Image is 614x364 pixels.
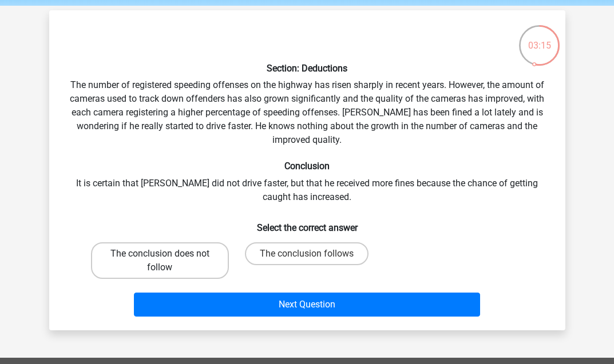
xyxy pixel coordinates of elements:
label: The conclusion does not follow [91,242,229,279]
h6: Conclusion [68,161,547,171]
div: 03:15 [518,24,561,53]
div: The number of registered speeding offenses on the highway has risen sharply in recent years. Howe... [54,19,561,321]
h6: Section: Deductions [68,63,547,74]
h6: Select the correct answer [68,213,547,233]
button: Next Question [134,293,480,317]
label: The conclusion follows [245,242,369,265]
